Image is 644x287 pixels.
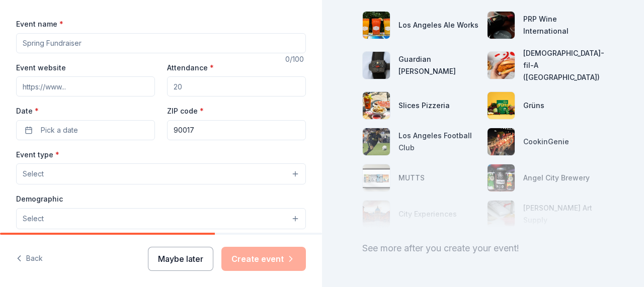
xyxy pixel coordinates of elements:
[167,63,214,73] label: Attendance
[16,33,306,53] input: Spring Fundraiser
[285,53,306,65] div: 0 /100
[167,76,306,97] input: 20
[16,248,43,269] button: Back
[16,76,155,97] input: https://www...
[488,92,515,119] img: photo for Grüns
[16,120,155,140] button: Pick a date
[167,106,204,116] label: ZIP code
[16,194,63,204] label: Demographic
[488,12,515,39] img: photo for PRP Wine International
[523,47,604,83] div: [DEMOGRAPHIC_DATA]-fil-A ([GEOGRAPHIC_DATA])
[148,247,213,271] button: Maybe later
[16,63,66,73] label: Event website
[16,163,306,184] button: Select
[523,13,604,37] div: PRP Wine International
[398,19,478,31] div: Los Angeles Ale Works
[398,100,450,112] div: Slices Pizzeria
[523,100,544,112] div: Grüns
[16,19,63,29] label: Event name
[363,52,390,79] img: photo for Guardian Angel Device
[16,150,59,160] label: Event type
[23,213,44,225] span: Select
[167,120,306,140] input: 12345 (U.S. only)
[16,106,155,116] label: Date
[363,12,390,39] img: photo for Los Angeles Ale Works
[363,92,390,119] img: photo for Slices Pizzeria
[488,52,515,79] img: photo for Chick-fil-A (Los Angeles)
[362,240,604,256] div: See more after you create your event!
[16,208,306,229] button: Select
[41,124,78,136] span: Pick a date
[398,53,479,77] div: Guardian [PERSON_NAME]
[23,168,44,180] span: Select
